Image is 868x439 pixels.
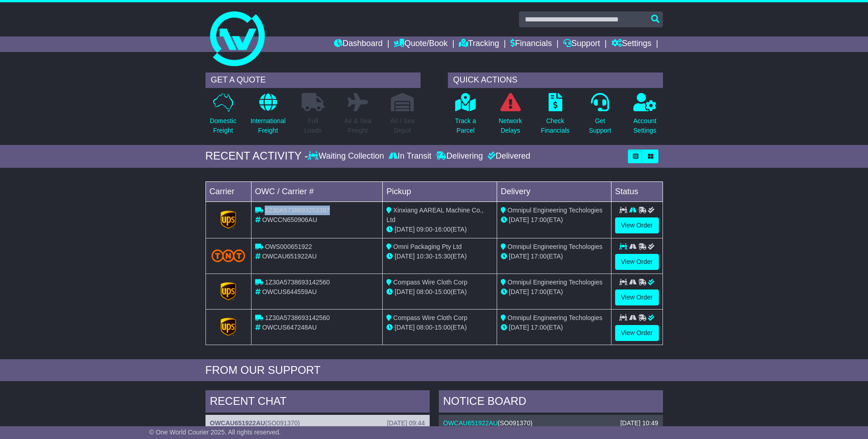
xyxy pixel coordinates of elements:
td: Carrier [205,181,251,201]
span: Omni Packaging Pty Ltd [393,243,462,250]
a: NetworkDelays [498,93,522,140]
div: RECENT CHAT [205,390,430,415]
span: [DATE] [395,226,415,233]
p: Air & Sea Freight [344,116,371,135]
span: [DATE] [509,288,529,295]
span: OWCUS647248AU [262,324,317,331]
div: Waiting Collection [308,151,386,161]
p: Check Financials [541,116,570,135]
img: TNT_Domestic.png [211,249,246,262]
a: View Order [615,289,659,305]
span: Omnipul Engineering Techologies [508,207,602,214]
a: Support [563,36,600,52]
span: 15:30 [435,253,451,260]
span: 09:00 [416,226,432,233]
span: © One World Courier 2025. All rights reserved. [149,429,281,436]
p: Domestic Freight [210,116,236,135]
span: Xinxiang AAREAL Machine Co., Ltd [386,207,483,223]
a: AccountSettings [633,93,657,140]
span: OWCUS644559AU [262,288,317,295]
span: 1Z30A5738693253397 [265,207,329,214]
div: RECENT ACTIVITY - [205,150,308,163]
span: [DATE] [395,324,415,331]
img: GetCarrierServiceLogo [221,211,236,229]
div: Delivering [434,151,485,161]
a: Financials [510,36,552,52]
td: OWC / Carrier # [251,181,383,201]
span: [DATE] [395,253,415,260]
div: (ETA) [501,287,607,297]
span: 17:00 [531,288,547,295]
span: 16:00 [435,226,451,233]
p: International Freight [251,116,286,135]
p: Network Delays [498,116,522,135]
div: ( ) [443,419,658,427]
div: [DATE] 10:49 [620,419,658,427]
div: (ETA) [501,323,607,332]
p: Full Loads [302,116,324,135]
div: NOTICE BOARD [439,390,663,415]
div: ( ) [210,419,425,427]
a: View Order [615,325,659,341]
a: Track aParcel [455,93,477,140]
span: SO091370 [267,419,298,427]
a: Quote/Book [394,36,447,52]
a: CheckFinancials [540,93,570,140]
a: DomesticFreight [209,93,236,140]
a: Dashboard [334,36,383,52]
a: Settings [611,36,652,52]
td: Status [611,181,663,201]
span: OWCAU651922AU [262,253,317,260]
div: (ETA) [501,215,607,225]
span: [DATE] [509,216,529,223]
div: - (ETA) [386,252,493,261]
span: OWS000651922 [265,243,312,250]
div: FROM OUR SUPPORT [205,364,663,377]
a: View Order [615,217,659,233]
span: Omnipul Engineering Techologies [508,279,602,286]
span: [DATE] [395,288,415,295]
div: - (ETA) [386,287,493,297]
span: [DATE] [509,253,529,260]
p: Get Support [589,116,611,135]
span: OWCCN650906AU [262,216,317,223]
a: Tracking [459,36,499,52]
p: Account Settings [633,116,657,135]
span: 08:00 [416,324,432,331]
div: - (ETA) [386,225,493,234]
div: In Transit [386,151,434,161]
span: SO091370 [500,419,530,427]
img: GetCarrierServiceLogo [221,318,236,336]
p: Track a Parcel [455,116,476,135]
span: 15:00 [435,324,451,331]
div: - (ETA) [386,323,493,332]
td: Delivery [497,181,611,201]
span: Compass Wire Cloth Corp [393,314,467,321]
div: Delivered [485,151,530,161]
img: GetCarrierServiceLogo [221,282,236,300]
a: OWCAU651922AU [443,419,498,427]
div: QUICK ACTIONS [448,72,663,88]
td: Pickup [383,181,497,201]
span: Compass Wire Cloth Corp [393,279,467,286]
p: Air / Sea Depot [390,116,415,135]
span: 17:00 [531,324,547,331]
a: GetSupport [588,93,611,140]
span: [DATE] [509,324,529,331]
span: 17:00 [531,216,547,223]
span: 10:30 [416,253,432,260]
a: OWCAU651922AU [210,419,265,427]
span: 15:00 [435,288,451,295]
div: GET A QUOTE [205,72,421,88]
div: (ETA) [501,252,607,261]
span: 17:00 [531,253,547,260]
span: Omnipul Engineering Techologies [508,243,602,250]
span: 1Z30A5738693142560 [265,279,329,286]
span: 1Z30A5738693142560 [265,314,329,321]
span: 08:00 [416,288,432,295]
a: View Order [615,254,659,270]
a: InternationalFreight [250,93,286,140]
span: Omnipul Engineering Techologies [508,314,602,321]
div: [DATE] 09:44 [387,419,425,427]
